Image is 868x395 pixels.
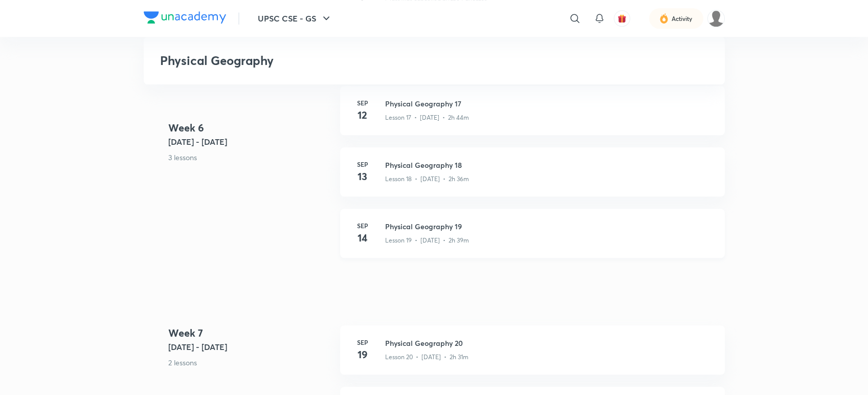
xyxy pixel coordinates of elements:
p: 2 lessons [168,357,332,368]
h3: Physical Geography 17 [385,98,713,109]
button: UPSC CSE - GS [252,8,339,29]
a: Sep12Physical Geography 17Lesson 17 • [DATE] • 2h 44m [340,86,725,147]
h5: [DATE] - [DATE] [168,341,332,353]
h4: 14 [352,230,373,246]
h3: Physical Geography 19 [385,221,713,232]
img: avatar [617,14,627,23]
a: Sep13Physical Geography 18Lesson 18 • [DATE] • 2h 36m [340,147,725,209]
p: Lesson 20 • [DATE] • 2h 31m [385,353,469,362]
h3: Physical Geography 20 [385,338,713,348]
p: Lesson 18 • [DATE] • 2h 36m [385,174,469,184]
h3: Physical Geography 18 [385,160,713,170]
p: Lesson 19 • [DATE] • 2h 39m [385,236,469,245]
h5: [DATE] - [DATE] [168,136,332,148]
a: Sep14Physical Geography 19Lesson 19 • [DATE] • 2h 39m [340,209,725,270]
img: activity [659,12,669,25]
img: Company Logo [144,11,226,24]
h3: Physical Geography [160,53,561,68]
h4: 13 [352,169,373,184]
h4: 12 [352,107,373,123]
button: avatar [614,10,630,27]
p: Lesson 17 • [DATE] • 2h 44m [385,113,469,122]
h6: Sep [352,221,373,230]
h6: Sep [352,98,373,107]
a: Sep19Physical Geography 20Lesson 20 • [DATE] • 2h 31m [340,325,725,387]
p: 3 lessons [168,152,332,163]
h4: 19 [352,347,373,362]
h4: Week 6 [168,120,332,136]
h6: Sep [352,160,373,169]
h6: Sep [352,338,373,347]
a: Company Logo [144,11,226,26]
h4: Week 7 [168,325,332,341]
img: Somdev [707,10,725,27]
